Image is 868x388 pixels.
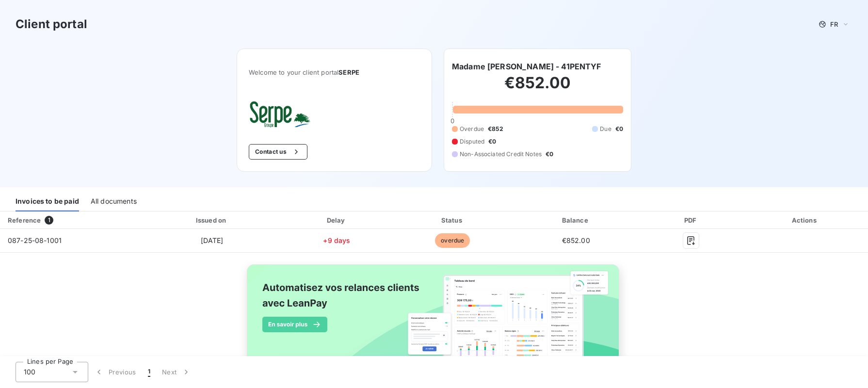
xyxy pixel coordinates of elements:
button: 1 [142,362,156,382]
span: Due [600,125,611,133]
div: All documents [91,191,137,211]
span: SERPE [338,68,359,76]
span: overdue [435,233,470,248]
span: 0 [450,117,454,125]
span: 1 [45,216,53,225]
span: 100 [24,367,35,377]
div: Reference [8,216,41,224]
button: Contact us [249,144,307,160]
span: 087-25-08-1001 [8,236,62,244]
span: Disputed [460,137,484,146]
div: Invoices to be paid [16,191,79,211]
span: 1 [148,367,150,377]
button: Next [156,362,197,382]
img: banner [238,259,630,378]
span: Overdue [460,125,484,133]
div: Status [395,215,510,225]
div: PDF [642,215,740,225]
span: €0 [488,137,496,146]
h6: Madame [PERSON_NAME] - 41PENTYF [452,61,601,72]
span: €852 [488,125,503,133]
span: FR [830,20,838,28]
h3: Client portal [16,16,87,33]
span: Non-Associated Credit Notes [460,150,542,159]
div: Balance [514,215,638,225]
span: €852.00 [562,236,590,244]
img: Company logo [249,99,311,129]
h2: €852.00 [452,73,623,102]
span: +9 days [323,236,350,244]
button: Previous [88,362,142,382]
div: Issued on [145,215,278,225]
span: €0 [546,150,553,159]
span: Welcome to your client portal [249,68,420,76]
div: Actions [744,215,866,225]
div: Delay [282,215,392,225]
span: [DATE] [201,236,224,244]
span: €0 [615,125,623,133]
